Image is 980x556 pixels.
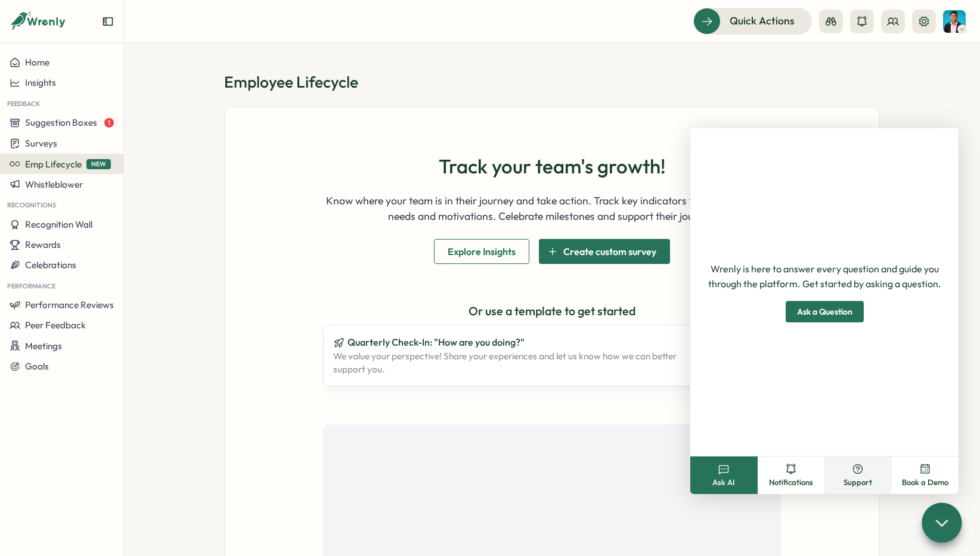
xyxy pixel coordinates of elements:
button: Ask a Question [786,301,864,322]
button: Ask AI [690,456,758,494]
span: Suggestion Boxes [25,117,97,128]
h1: Track your team's growth! [439,155,666,179]
span: Surveys [25,138,57,149]
span: Create custom survey [563,240,656,263]
p: Wrenly is here to answer every question and guide you through the platform. Get started by asking... [700,262,949,291]
span: Insights [25,77,56,88]
span: Home [25,57,49,68]
button: Support [824,456,892,494]
button: Book a Demo [892,456,959,494]
span: Explore Insights [448,240,516,263]
button: Quick Actions [693,8,812,34]
span: Ask AI [712,477,735,488]
span: Whistleblower [25,179,83,190]
span: Support [843,477,872,488]
span: Rewards [25,239,61,250]
span: Quick Actions [730,13,795,29]
button: Explore Insights [434,239,529,264]
span: Emp Lifecycle [25,159,82,170]
span: Performance Reviews [25,299,114,310]
span: Celebrations [25,259,76,271]
h1: Employee Lifecycle [224,72,880,92]
span: 1 [104,118,114,128]
p: Quarterly Check-In: "How are you doing?" [333,335,684,350]
span: Ask a Question [797,302,852,322]
span: Recognition Wall [25,219,92,230]
span: Notifications [769,477,813,488]
button: Notifications [758,456,825,494]
p: Know where your team is in their journey and take action. Track key indicators to understand thei... [323,193,781,225]
span: Goals [25,361,49,372]
span: Meetings [25,340,62,352]
span: Book a Demo [902,477,948,488]
p: Or use a template to get started [323,302,781,321]
p: We value your perspective! Share your experiences and let us know how we can better support you. [333,350,684,376]
button: Expand sidebar [102,15,114,27]
span: NEW [86,159,111,169]
span: Peer Feedback [25,319,86,331]
button: Create custom survey [539,239,671,264]
img: Brayden Antonio [943,10,966,33]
